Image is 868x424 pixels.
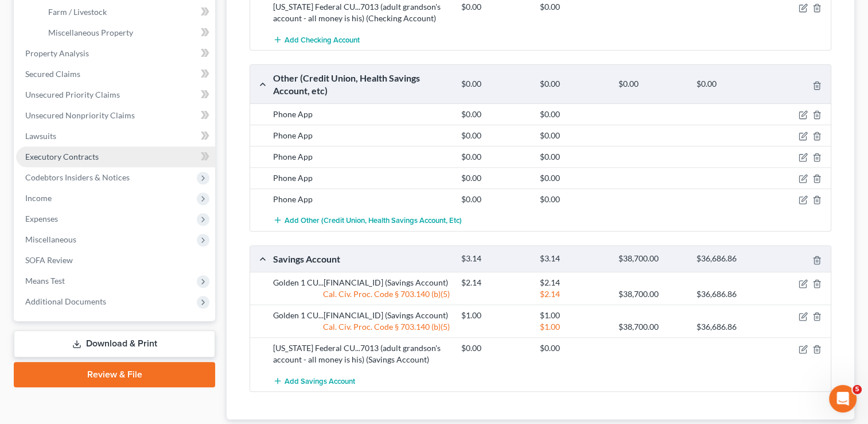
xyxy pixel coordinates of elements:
[456,1,534,13] div: $0.00
[285,216,462,225] span: Add Other (Credit Union, Health Savings Account, etc)
[16,64,215,84] a: Secured Claims
[534,253,613,264] div: $3.14
[267,288,456,300] div: Cal. Civ. Proc. Code § 703.140 (b)(5)
[25,255,73,265] span: SOFA Review
[273,370,355,391] button: Add Savings Account
[534,288,613,300] div: $2.14
[16,105,215,126] a: Unsecured Nonpriority Claims
[267,342,456,365] div: [US_STATE] Federal CU...7013 (adult grandson's account - all money is his) (Savings Account)
[39,22,215,43] a: Miscellaneous Property
[456,79,534,90] div: $0.00
[14,330,215,357] a: Download & Print
[273,29,360,50] button: Add Checking Account
[691,288,769,300] div: $36,686.86
[612,321,691,333] div: $38,700.00
[25,110,135,120] span: Unsecured Nonpriority Claims
[267,321,456,333] div: Cal. Civ. Proc. Code § 703.140 (b)(5)
[456,151,534,163] div: $0.00
[534,310,613,321] div: $1.00
[267,310,456,321] div: Golden 1 CU...[FINANCIAL_ID] (Savings Account)
[456,172,534,184] div: $0.00
[48,7,107,17] span: Farm / Livestock
[14,362,215,387] a: Review & File
[48,28,133,37] span: Miscellaneous Property
[691,321,769,333] div: $36,686.86
[534,194,613,205] div: $0.00
[267,253,456,265] div: Savings Account
[16,84,215,105] a: Unsecured Priority Claims
[25,214,58,223] span: Expenses
[456,130,534,141] div: $0.00
[16,250,215,271] a: SOFA Review
[691,253,769,264] div: $36,686.86
[456,194,534,205] div: $0.00
[39,2,215,22] a: Farm / Livestock
[16,126,215,147] a: Lawsuits
[456,342,534,354] div: $0.00
[267,1,456,24] div: [US_STATE] Federal CU...7013 (adult grandson's account - all money is his) (Checking Account)
[534,321,613,333] div: $1.00
[16,147,215,167] a: Executory Contracts
[534,1,613,13] div: $0.00
[534,109,613,120] div: $0.00
[16,43,215,64] a: Property Analysis
[25,48,89,58] span: Property Analysis
[456,253,534,264] div: $3.14
[25,69,80,79] span: Secured Claims
[456,277,534,288] div: $2.14
[612,288,691,300] div: $38,700.00
[267,151,456,163] div: Phone App
[273,210,462,231] button: Add Other (Credit Union, Health Savings Account, etc)
[456,109,534,120] div: $0.00
[534,277,613,288] div: $2.14
[267,72,456,97] div: Other (Credit Union, Health Savings Account, etc)
[853,385,862,394] span: 5
[534,342,613,354] div: $0.00
[534,151,613,163] div: $0.00
[25,152,99,161] span: Executory Contracts
[691,79,769,90] div: $0.00
[285,35,360,44] span: Add Checking Account
[267,194,456,205] div: Phone App
[25,90,120,99] span: Unsecured Priority Claims
[267,277,456,288] div: Golden 1 CU...[FINANCIAL_ID] (Savings Account)
[612,79,691,90] div: $0.00
[25,193,52,203] span: Income
[25,131,56,141] span: Lawsuits
[534,79,613,90] div: $0.00
[534,130,613,141] div: $0.00
[534,172,613,184] div: $0.00
[25,172,130,182] span: Codebtors Insiders & Notices
[25,296,106,306] span: Additional Documents
[612,253,691,264] div: $38,700.00
[267,172,456,184] div: Phone App
[267,130,456,141] div: Phone App
[267,109,456,120] div: Phone App
[829,385,857,413] iframe: Intercom live chat
[285,376,355,386] span: Add Savings Account
[456,310,534,321] div: $1.00
[25,234,76,244] span: Miscellaneous
[25,276,65,286] span: Means Test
